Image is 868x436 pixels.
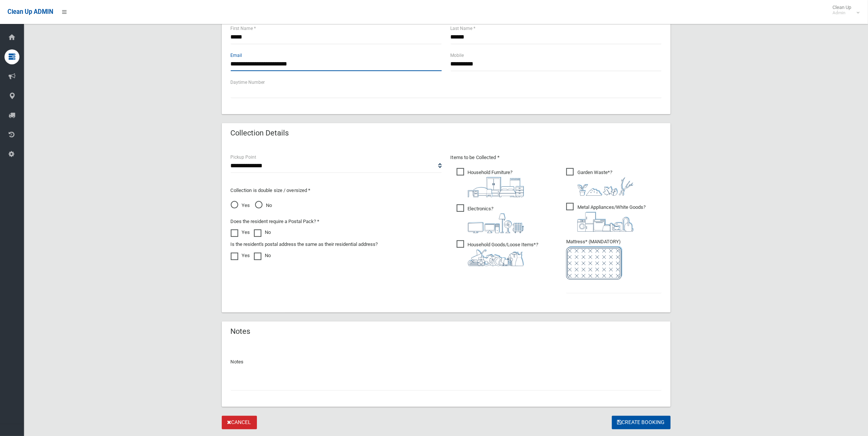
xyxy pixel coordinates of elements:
span: Clean Up ADMIN [7,8,53,15]
img: 36c1b0289cb1767239cdd3de9e694f19.png [577,212,634,232]
img: 394712a680b73dbc3d2a6a3a7ffe5a07.png [468,213,524,233]
label: No [254,251,271,260]
label: Is the resident's postal address the same as their residential address? [231,240,378,249]
span: Metal Appliances/White Goods [566,203,645,232]
i: ? [468,206,524,233]
span: Yes [231,201,250,210]
a: Cancel [222,416,257,430]
i: ? [468,170,524,197]
label: Yes [231,251,250,260]
span: Household Goods/Loose Items* [457,240,539,266]
button: Create Booking [612,416,671,430]
label: No [254,228,271,237]
img: b13cc3517677393f34c0a387616ef184.png [468,249,524,266]
small: Admin [832,10,851,16]
span: Clean Up [829,4,859,16]
i: ? [577,170,634,196]
p: Notes [231,357,662,366]
label: Does the resident require a Postal Pack? * [231,217,320,226]
span: Electronics [457,204,524,233]
span: Mattress* (MANDATORY) [566,239,662,280]
label: Yes [231,228,250,237]
img: e7408bece873d2c1783593a074e5cb2f.png [566,246,622,280]
img: 4fd8a5c772b2c999c83690221e5242e0.png [577,177,634,196]
header: Notes [222,324,260,339]
p: Collection is double size / oversized * [231,186,442,195]
span: No [255,201,272,210]
span: Garden Waste* [566,168,634,196]
i: ? [577,204,645,232]
p: Items to be Collected * [451,153,662,162]
span: Household Furniture [457,168,524,197]
header: Collection Details [222,126,298,140]
i: ? [468,242,539,266]
img: aa9efdbe659d29b613fca23ba79d85cb.png [468,177,524,197]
